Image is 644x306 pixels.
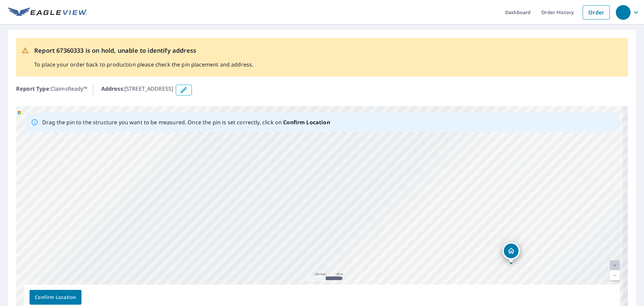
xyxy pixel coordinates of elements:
[8,7,87,17] img: EV Logo
[35,293,76,302] span: Confirm Location
[34,46,253,55] p: Report 67360333 is on hold, unable to identify address
[101,85,123,92] b: Address
[16,85,49,92] b: Report Type
[101,85,173,95] p: : [STREET_ADDRESS]
[502,242,520,263] div: Dropped pin, building 1, Residential property, 951 S Roosevelt Road 8 Portales, NM 88130
[583,5,610,19] a: Order
[610,260,620,270] a: Current Level 18.580161514457334, Zoom In Disabled
[283,119,330,126] b: Confirm Location
[30,290,82,305] button: Confirm Location
[610,270,620,280] a: Current Level 18.580161514457334, Zoom Out
[16,85,88,95] p: : ClaimsReady™
[42,118,330,126] p: Drag the pin to the structure you want to be measured. Once the pin is set correctly, click on
[34,60,253,69] p: To place your order back to production please check the pin placement and address.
